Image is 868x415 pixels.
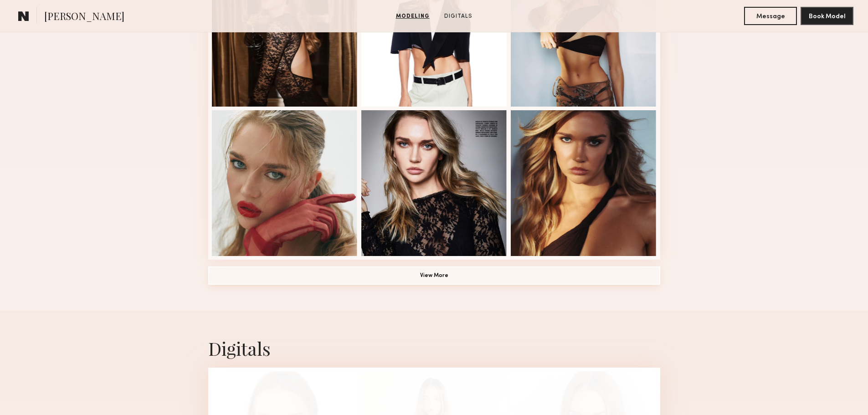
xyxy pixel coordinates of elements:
[801,7,853,25] button: Book Model
[208,266,660,285] button: View More
[208,336,660,360] div: Digitals
[392,12,433,20] a: Modeling
[44,9,124,25] span: [PERSON_NAME]
[744,7,797,25] button: Message
[801,12,853,20] a: Book Model
[441,12,476,20] a: Digitals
